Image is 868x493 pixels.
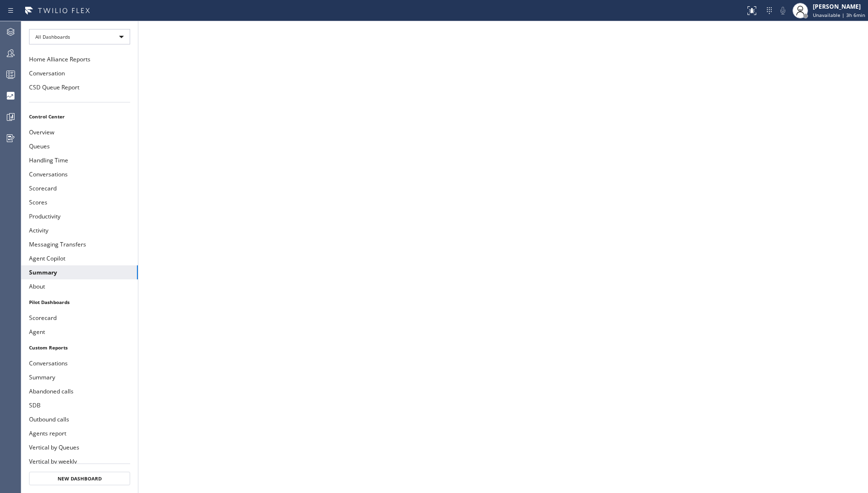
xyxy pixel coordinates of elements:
[21,265,138,279] button: Summary
[138,21,868,493] iframe: dashboard_9f6bb337dffe
[21,311,138,325] button: Scorecard
[21,325,138,339] button: Agent
[21,153,138,167] button: Handling Time
[21,356,138,370] button: Conversations
[21,167,138,181] button: Conversations
[21,412,138,426] button: Outbound calls
[21,454,138,468] button: Vertical by weekly
[29,29,130,44] div: All Dashboards
[21,125,138,139] button: Overview
[21,181,138,195] button: Scorecard
[21,237,138,251] button: Messaging Transfers
[21,426,138,440] button: Agents report
[21,296,138,308] li: Pilot Dashboards
[21,384,138,398] button: Abandoned calls
[21,251,138,265] button: Agent Copilot
[21,66,138,80] button: Conversation
[21,440,138,454] button: Vertical by Queues
[776,4,790,17] button: Mute
[21,223,138,237] button: Activity
[21,80,138,94] button: CSD Queue Report
[21,209,138,223] button: Productivity
[21,341,138,354] li: Custom Reports
[21,195,138,209] button: Scores
[21,110,138,123] li: Control Center
[21,398,138,412] button: SDB
[813,2,865,11] div: [PERSON_NAME]
[29,472,130,485] button: New Dashboard
[813,12,865,18] span: Unavailable | 3h 6min
[21,52,138,66] button: Home Alliance Reports
[21,279,138,293] button: About
[21,370,138,384] button: Summary
[21,139,138,153] button: Queues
